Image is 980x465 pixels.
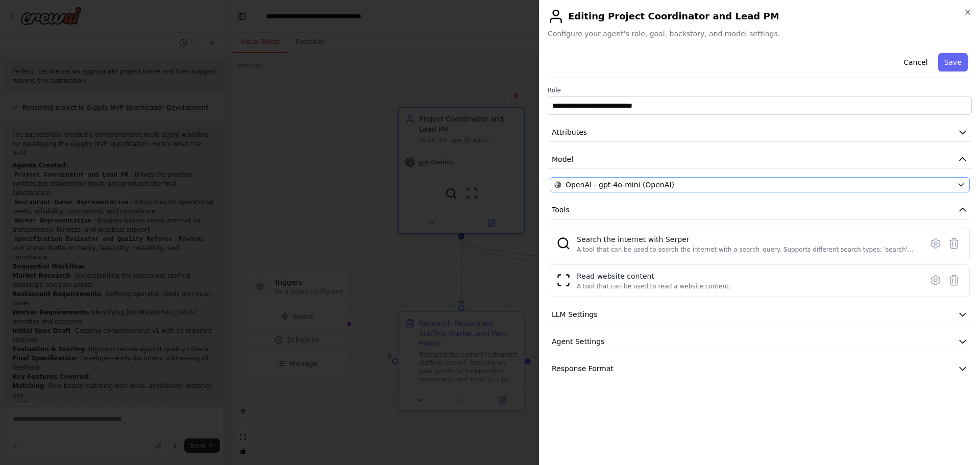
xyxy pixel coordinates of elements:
button: Save [938,53,968,71]
span: Configure your agent's role, goal, backstory, and model settings. [548,29,972,39]
div: A tool that can be used to read a website content. [577,282,731,290]
span: Model [552,154,573,164]
div: Search the internet with Serper [577,234,916,244]
span: Agent Settings [552,336,604,347]
button: Attributes [548,123,972,142]
button: OpenAI - gpt-4o-mini (OpenAI) [550,177,970,192]
button: LLM Settings [548,305,972,324]
button: Configure tool [926,234,945,253]
button: Cancel [897,53,934,71]
button: Configure tool [926,271,945,289]
span: LLM Settings [552,309,598,320]
span: Response Format [552,363,614,374]
label: Role [548,86,972,94]
button: Delete tool [945,234,963,253]
img: SerperDevTool [556,236,571,251]
img: ScrapeWebsiteTool [556,273,571,287]
button: Agent Settings [548,332,972,351]
button: Tools [548,201,972,219]
button: Model [548,150,972,169]
button: Response Format [548,359,972,378]
div: A tool that can be used to search the internet with a search_query. Supports different search typ... [577,246,916,254]
h2: Editing Project Coordinator and Lead PM [548,8,972,25]
button: Delete tool [945,271,963,289]
div: Read website content [577,271,731,281]
span: OpenAI - gpt-4o-mini (OpenAI) [566,180,674,190]
span: Attributes [552,127,587,137]
span: Tools [552,205,570,215]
